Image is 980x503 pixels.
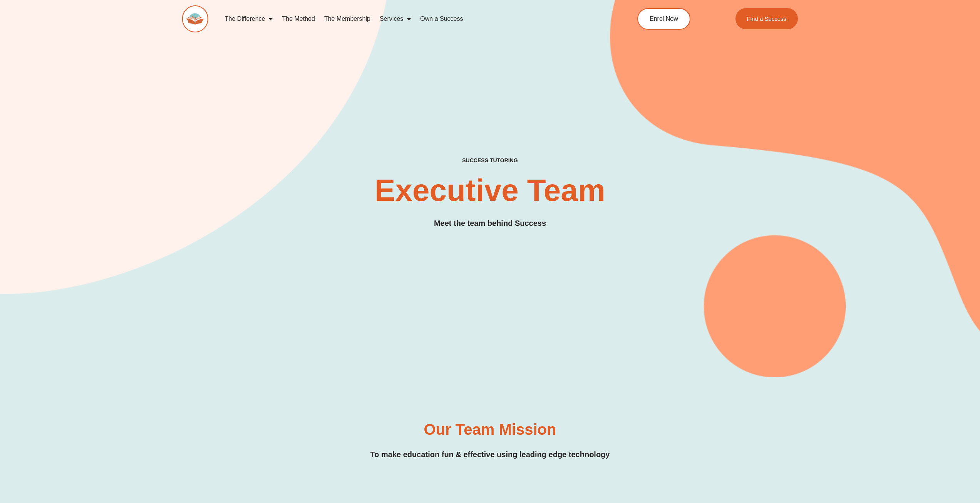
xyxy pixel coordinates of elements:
[424,422,556,437] h3: Our Team Mission
[351,175,630,206] h2: Executive Team
[320,10,375,28] a: The Membership
[399,157,581,164] h4: SUCCESS TUTORING​
[650,16,678,22] span: Enrol Now
[220,10,602,28] nav: Menu
[434,217,546,229] h3: Meet the team behind Success
[747,16,787,22] span: Find a Success
[735,8,798,29] a: Find a Success
[375,10,415,28] a: Services
[277,10,319,28] a: The Method
[637,8,690,30] a: Enrol Now
[219,449,761,461] h4: To make education fun & effective using leading edge technology
[415,10,467,28] a: Own a Success
[220,10,278,28] a: The Difference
